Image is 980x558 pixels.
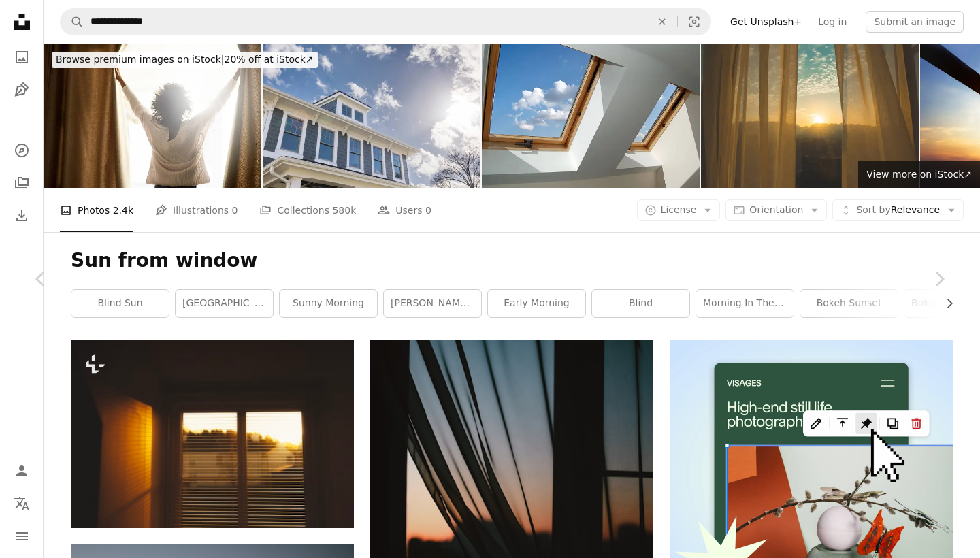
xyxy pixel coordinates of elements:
[898,214,980,344] a: Next
[696,290,794,317] a: morning in the city
[856,204,890,215] span: Sort by
[856,203,940,217] span: Relevance
[8,44,35,71] a: Photos
[866,11,964,33] button: Submit an image
[722,11,810,33] a: Get Unsplash+
[725,199,827,221] button: Orientation
[370,546,653,558] a: silhouette of trees during sunset
[8,490,35,517] button: Language
[263,44,480,188] img: Exterior view of a house with lots of windows
[8,137,35,164] a: Explore
[44,44,326,76] a: Browse premium images on iStock|20% off at iStock↗
[176,290,273,317] a: [GEOGRAPHIC_DATA]
[384,290,481,317] a: [PERSON_NAME] from the window
[482,44,700,188] img: roof skylight windows series
[259,188,356,232] a: Collections 580k
[155,188,238,232] a: Illustrations 0
[701,44,919,188] img: Window curtain at sunrise
[71,340,354,528] img: A bedroom with a bed and a window with blinds
[749,204,803,215] span: Orientation
[592,290,689,317] a: blind
[810,11,855,33] a: Log in
[8,202,35,229] a: Download History
[232,203,238,218] span: 0
[71,248,953,273] h1: Sun from window
[637,199,721,221] button: License
[60,8,711,35] form: Find visuals sitewide
[488,290,585,317] a: early morning
[8,76,35,103] a: Illustrations
[378,188,431,232] a: Users 0
[8,457,35,485] a: Log in / Sign up
[866,169,972,180] span: View more on iStock ↗
[332,203,356,218] span: 580k
[71,290,169,317] a: blind sun
[71,427,354,440] a: A bedroom with a bed and a window with blinds
[832,199,964,221] button: Sort byRelevance
[8,523,35,550] button: Menu
[661,204,697,215] span: License
[52,52,318,68] div: 20% off at iStock ↗
[61,9,84,35] button: Search Unsplash
[56,54,224,65] span: Browse premium images on iStock |
[678,9,710,35] button: Visual search
[647,9,677,35] button: Clear
[44,44,261,188] img: New day, new possibilities
[800,290,898,317] a: bokeh sunset
[858,161,980,188] a: View more on iStock↗
[425,203,431,218] span: 0
[8,169,35,197] a: Collections
[280,290,377,317] a: sunny morning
